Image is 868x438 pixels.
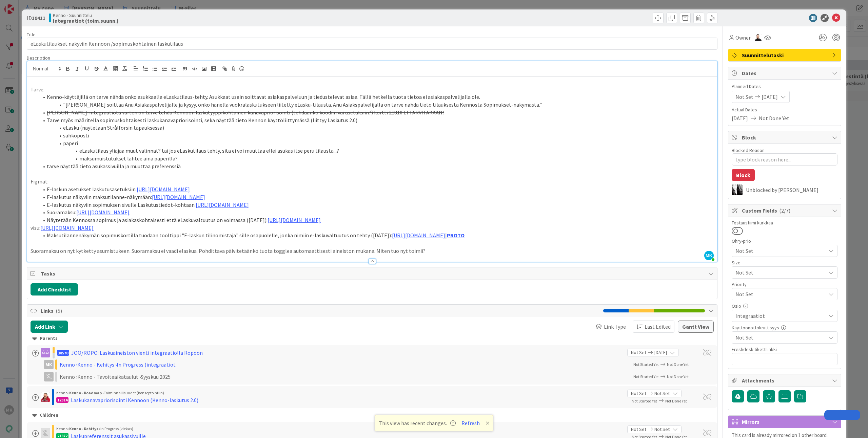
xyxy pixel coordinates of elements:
[31,321,68,333] button: Add Link
[39,201,714,209] li: E-laskutus näkyviin sopimuksen sivulle Laskutustiedot-kohtaan:
[268,217,321,223] a: [URL][DOMAIN_NAME]
[39,216,714,224] li: Näytetään Kennossa sopimus ja asiakaskohtaisesti että eLaskuvaltuutus on voimassa ([DATE]):
[732,282,837,287] div: Priority
[732,184,743,195] img: KV
[654,390,670,397] span: Not Set
[742,51,829,59] span: Suunnittelutaski
[732,304,837,308] div: Osio
[732,106,837,113] span: Actual Dates
[732,83,837,90] span: Planned Dates
[69,426,100,431] b: Kenno - Kehitys ›
[742,418,829,426] span: Mirrors
[69,390,104,395] b: Kenno - Roadmap ›
[754,34,762,41] img: TK
[39,162,714,170] li: tarve näyttää tieto asukassivuilla ja muuttaa preferenssiä
[735,289,822,299] span: Not Set
[459,419,482,428] button: Refresh
[604,323,626,331] span: Link Type
[759,114,789,122] span: Not Done Yet
[735,93,753,101] span: Not Set
[779,207,790,214] span: ( 2/7 )
[665,398,687,403] span: Not Done Yet
[704,251,714,260] span: MK
[732,239,837,243] div: Ohry-prio
[746,187,837,193] div: Unblocked by [PERSON_NAME]
[57,350,69,356] span: 18570
[47,109,444,116] s: [PERSON_NAME]-integraatiota varten on tarve tehdä Kennoon laskutyyppikohtainen kanavapriorisointi...
[31,86,714,93] p: Tarve:
[39,185,714,193] li: E-laskun asetukset laskutusasetuksiin:
[32,335,712,342] div: Parents
[735,333,826,342] span: Not Set
[667,374,689,379] span: Not Done Yet
[32,412,712,419] div: Children
[735,246,822,256] span: Not Set
[654,349,667,356] span: [DATE]
[41,269,705,278] span: Tasks
[60,360,236,369] div: Kenno › Kenno - Kehitys › In Progress (integraatiot
[633,321,674,333] button: Last Edited
[137,186,190,193] a: [URL][DOMAIN_NAME]
[631,426,646,433] span: Not Set
[645,323,671,331] span: Last Edited
[27,31,36,38] label: Title
[71,349,203,357] div: JOO/ROPO: Laskuaineiston vienti integraatiolla Ropoon
[732,114,748,122] span: [DATE]
[742,376,829,385] span: Attachments
[27,14,45,22] span: ID
[60,373,236,381] div: Kenno › Kenno - Tavoiteaikataulut › Syyskuu 2025
[76,209,130,216] a: [URL][DOMAIN_NAME]
[735,268,822,277] span: Not Set
[667,362,689,367] span: Not Done Yet
[654,426,670,433] span: Not Set
[53,13,119,18] span: Kenno - Suunnittelu
[56,426,69,431] span: Kenno ›
[39,93,714,101] li: Kenno-käyttäjillä on tarve nähdä onko asukkaalla eLaskutilaus-tehty. Asukkaat usein soittavat asi...
[732,260,837,265] div: Size
[39,124,714,132] li: eLasku (näytetään Strålforsin tapauksessa)
[41,392,50,402] img: JS
[39,139,714,147] li: paperi
[39,116,714,124] li: Tarve myös määritellä sopimuskohtaisesti laskukanavapriorisointi, sekä näyttää tieto Kennon käytt...
[40,224,94,231] a: [URL][DOMAIN_NAME]
[152,194,205,200] a: [URL][DOMAIN_NAME]
[735,312,826,320] span: Integraatiot
[732,325,837,330] div: Käyttöönottokriittisyys
[392,232,445,239] a: [URL][DOMAIN_NAME]
[742,206,829,215] span: Custom Fields
[32,15,45,21] b: 19411
[762,93,778,101] span: [DATE]
[100,426,133,431] span: In Progress (viekas)
[71,396,198,404] div: Laskukanavapriorisointi Kennoon (Kenno-laskutus 2.0)
[742,133,829,141] span: Block
[732,169,755,181] button: Block
[196,201,249,208] a: [URL][DOMAIN_NAME]
[31,283,78,295] button: Add Checklist
[678,321,714,333] button: Gantt View
[41,428,50,438] img: TH
[56,390,69,395] span: Kenno ›
[633,362,659,367] span: Not Started Yet
[39,193,714,201] li: E-laskutus näkyviin maksutilanne-näkymään:
[31,247,714,255] p: Suoramaksu on nyt kytketty asumistukeen. Suoramaksu ei vaadi elaskua. Pohdittava päivitetäänkö tu...
[633,374,659,379] span: Not Started Yet
[53,18,119,23] b: Integraatiot (toim.suunn.)
[39,155,714,162] li: maksumuistutukset lähtee aina paperilla?
[44,360,54,369] div: MK
[379,419,456,427] span: This view has recent changes.
[735,34,751,42] span: Owner
[732,147,765,153] label: Blocked Reason
[632,398,657,403] span: Not Started Yet
[742,69,829,77] span: Dates
[39,132,714,139] li: sähköposti
[56,397,68,403] div: 12314
[31,178,714,185] p: Figmat:
[104,390,164,395] span: Toiminnallisuudet (konseptointiin)
[41,307,600,315] span: Links
[27,55,50,61] span: Description
[39,101,714,109] li: "[PERSON_NAME] soittaa Anu Asiakaspalvelijalle ja kysyy, onko hänellä vuokralaskutukseen liitetty...
[39,147,714,155] li: eLaskutilaus yliajaa muut valinnat? tai jos eLaskutilaus tehty, sitä ei voi muuttaa ellei asukas ...
[631,349,646,356] span: Not Set
[631,390,646,397] span: Not Set
[56,307,62,314] span: ( 5 )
